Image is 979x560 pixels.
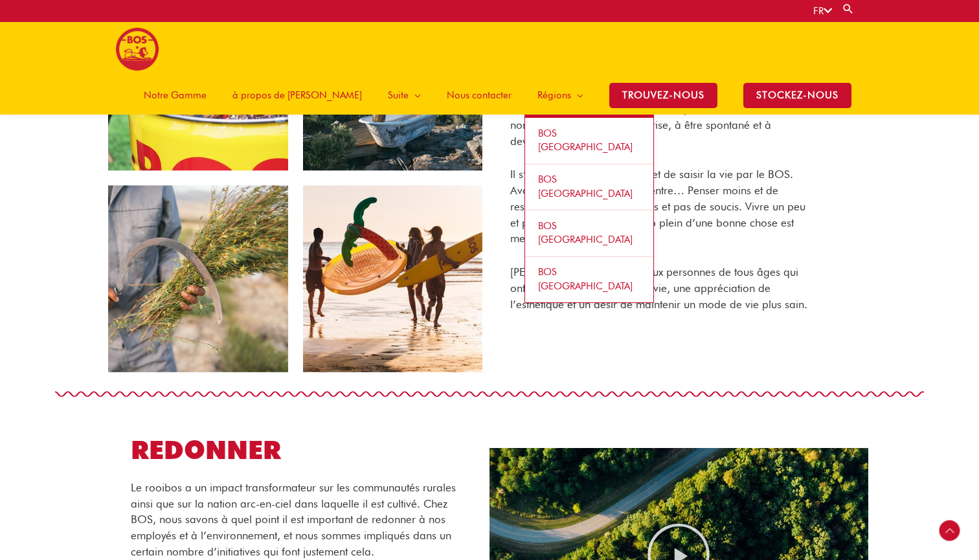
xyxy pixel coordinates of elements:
a: BOS [GEOGRAPHIC_DATA] [525,257,653,303]
a: BOS [GEOGRAPHIC_DATA] [525,164,653,211]
a: Nous contacter [434,76,524,115]
a: FR [813,5,832,17]
span: TROUVEZ-NOUS [609,83,717,108]
p: Le rooibos a un impact transformateur sur les communautés rurales ainsi que sur la nation arc-en-... [131,480,471,560]
p: [PERSON_NAME] s’adresse aux personnes de tous âges qui ont une vision optimiste de la vie, une ap... [510,264,809,312]
a: Régions [524,76,596,115]
span: BOS [GEOGRAPHIC_DATA] [538,266,633,292]
nav: Site Navigation [121,76,864,115]
span: à propos de [PERSON_NAME] [232,76,362,115]
span: BOS [GEOGRAPHIC_DATA] [538,220,633,246]
a: Notre Gamme [131,76,219,115]
span: Régions [537,76,571,115]
h2: REDONNER [131,434,471,467]
a: stockez-nous [730,76,864,115]
img: BOS logo finals-200px [115,27,159,71]
a: BOS [GEOGRAPHIC_DATA] [525,118,653,164]
span: BOS [GEOGRAPHIC_DATA] [538,128,633,153]
a: Search button [842,3,855,15]
span: Suite [388,76,409,115]
a: BOS [GEOGRAPHIC_DATA] [525,210,653,257]
a: TROUVEZ-NOUS [596,76,730,115]
span: stockez-nous [743,83,851,108]
span: BOS [GEOGRAPHIC_DATA] [538,174,633,199]
span: Notre Gamme [144,76,207,115]
span: Nous contacter [447,76,512,115]
p: Il s’agit d’être jeune de cœur et de saisir la vie par le BOS. Avoir des papillons dans le ventre... [510,166,809,247]
a: Suite [375,76,434,115]
a: à propos de [PERSON_NAME] [219,76,375,115]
